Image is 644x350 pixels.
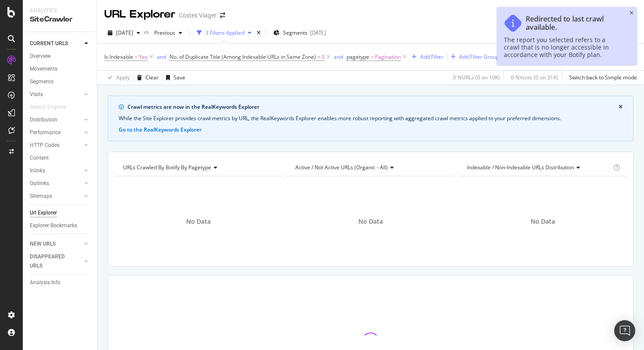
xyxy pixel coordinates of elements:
[30,64,91,74] a: Movements
[151,26,186,40] button: Previous
[616,101,625,113] button: close banner
[447,52,499,62] button: Add Filter Group
[375,51,401,63] span: Pagination
[30,52,91,61] a: Overview
[30,179,82,188] a: Outlinks
[170,53,316,61] span: No. of Duplicate Title (Among Indexable URLs in Same Zone)
[134,71,159,85] button: Clear
[30,208,91,218] a: Url Explorer
[30,90,43,99] div: Visits
[30,239,56,249] div: NEW URLS
[408,52,443,62] button: Add Filter
[30,179,49,188] div: Outlinks
[30,154,91,163] a: Content
[30,7,90,14] div: Analytics
[358,217,383,226] span: No Data
[30,141,82,150] a: HTTP Codes
[322,51,325,63] span: 0
[347,53,369,61] span: pagetype
[30,278,91,287] a: Analysis Info
[123,164,211,171] span: URLs Crawled By Botify By pagetype
[30,103,66,112] div: Search Engines
[294,161,447,175] h4: Active / Not Active URLs
[30,128,60,137] div: Performance
[283,29,308,36] span: Segments
[295,164,388,171] span: Active / Not Active URLs (organic - all)
[116,29,133,36] span: 2025 Oct. 8th
[30,141,60,150] div: HTTP Codes
[30,64,57,74] div: Movements
[30,103,75,112] a: Search Engines
[220,12,225,18] div: arrow-right-arrow-left
[30,278,60,287] div: Analysis Info
[420,53,443,61] div: Add Filter
[145,74,159,81] div: Clear
[467,164,574,171] span: Indexable / Non-Indexable URLs distribution
[134,53,138,61] span: =
[30,221,77,230] div: Explorer Bookmarks
[30,14,90,25] div: SiteCrawler
[179,11,216,20] div: Costes Viager
[30,221,91,230] a: Explorer Bookmarks
[334,53,343,61] div: and
[104,26,144,40] button: [DATE]
[139,51,148,63] span: Yes
[30,154,49,163] div: Content
[104,53,133,61] span: Is Indexable
[30,239,82,249] a: NEW URLS
[30,166,82,175] a: Inlinks
[511,74,558,81] div: 0 % Visits ( 0 on 31K )
[30,77,53,86] div: Segments
[173,74,185,81] div: Save
[30,128,82,137] a: Performance
[30,192,82,201] a: Sitemaps
[104,7,175,22] div: URL Explorer
[453,74,500,81] div: 0 % URLs ( 0 on 10K )
[121,161,275,175] h4: URLs Crawled By Botify By pagetype
[116,74,130,81] div: Apply
[30,208,57,218] div: Url Explorer
[119,114,623,122] div: While the Site Explorer provides crawl metrics by URL, the RealKeywords Explorer enables more rob...
[157,53,166,61] div: and
[186,217,211,226] span: No Data
[371,53,374,61] span: =
[30,192,52,201] div: Sitemaps
[30,52,51,61] div: Overview
[531,217,555,226] span: No Data
[566,71,637,85] button: Switch back to Simple mode
[317,53,320,61] span: >
[151,29,175,36] span: Previous
[30,39,82,48] a: CURRENT URLS
[30,166,45,175] div: Inlinks
[30,252,82,271] a: DISAPPEARED URLS
[30,90,82,99] a: Visits
[193,26,255,40] button: 3 Filters Applied
[569,74,637,81] div: Switch back to Simple mode
[630,11,633,16] div: close toast
[255,29,262,37] div: times
[465,161,612,175] h4: Indexable / Non-Indexable URLs Distribution
[104,71,130,85] button: Apply
[30,77,91,86] a: Segments
[119,126,202,134] button: Go to the RealKeywords Explorer
[30,115,57,125] div: Distribution
[334,53,343,61] button: and
[157,53,166,61] button: and
[127,103,619,111] div: Crawl metrics are now in the RealKeywords Explorer
[30,39,68,48] div: CURRENT URLS
[270,26,329,40] button: Segments[DATE]
[163,71,185,85] button: Save
[30,252,74,271] div: DISAPPEARED URLS
[614,320,635,341] div: Open Intercom Messenger
[310,29,326,36] div: [DATE]
[144,28,151,36] span: vs
[504,36,621,58] div: The report you selected refers to a crawl that is no longer accessible in accordance with your Bo...
[205,29,244,36] div: 3 Filters Applied
[459,53,499,61] div: Add Filter Group
[108,96,633,141] div: info banner
[30,115,82,125] a: Distribution
[526,15,621,32] div: Redirected to last crawl available.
